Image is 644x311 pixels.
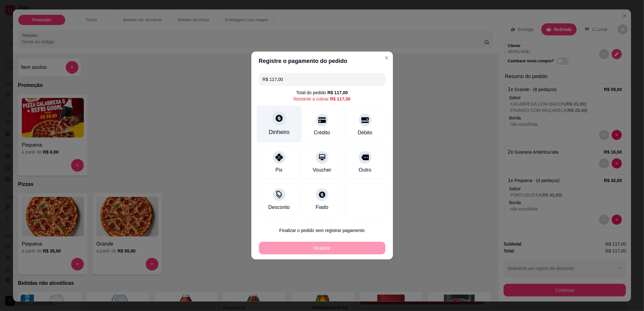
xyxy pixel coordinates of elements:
div: Fiado [316,204,328,211]
button: Finalizar o pedido sem registrar pagamento [259,224,385,237]
div: Outro [359,166,371,174]
header: Registre o pagamento do pedido [251,52,393,70]
div: Pix [275,166,282,174]
div: Débito [358,129,372,137]
div: Voucher [313,166,331,174]
div: R$ 117,00 [328,89,348,96]
input: Ex.: hambúrguer de cordeiro [263,73,382,86]
div: Dinheiro [269,128,290,136]
div: Desconto [268,204,290,211]
div: R$ 117,00 [330,96,351,102]
div: Crédito [314,129,330,137]
div: Total do pedido [296,89,348,96]
button: Close [382,53,392,63]
div: Restante a cobrar [294,96,351,102]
